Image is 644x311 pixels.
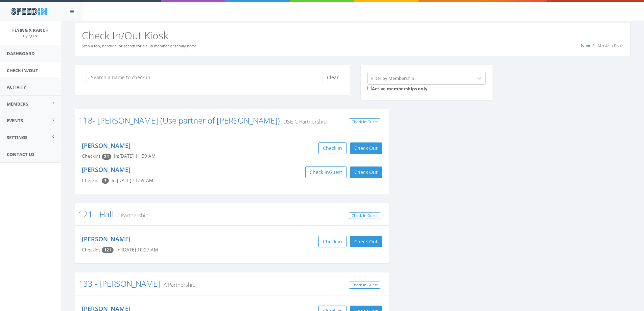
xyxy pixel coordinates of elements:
a: Check In Guest [349,282,380,289]
small: FlyingX [23,34,38,38]
small: C Partnership [113,212,148,219]
a: 133 - [PERSON_NAME] [78,278,160,289]
button: Clear [323,72,343,83]
small: USE C Partnership [280,118,327,125]
div: Filter by Membership [371,75,414,81]
button: Check in [318,142,347,154]
button: Check Out [350,236,382,247]
button: Check Out [350,142,382,154]
span: Contact Us [7,151,34,157]
a: Check In Guest [349,118,380,126]
span: Guest [329,169,342,175]
span: Check-In Kiosk [598,43,623,48]
a: [PERSON_NAME] [82,165,130,174]
button: Check in [318,236,347,247]
span: Checkin count [102,178,109,184]
button: Check Out [350,166,382,178]
a: 121 - Hall [78,208,113,220]
span: Checkins: [82,177,102,183]
a: Home [579,43,590,48]
a: FlyingX [23,32,38,39]
small: A Partnership [160,281,195,288]
span: In: [DATE] 10:27 AM [116,247,158,253]
span: In: [DATE] 11:59 AM [112,177,153,183]
h2: Check In/Out Kiosk [82,30,623,41]
button: Check inGuest [305,166,347,178]
span: Members [7,101,28,107]
a: Check In Guest [349,212,380,219]
span: Events [7,117,23,124]
span: Checkins: [82,247,102,253]
img: speedin_logo.png [8,5,50,18]
input: Active memberships only [367,86,372,90]
small: Scan a fob, barcode, or search for a club member or family name. [82,43,198,48]
span: Checkins: [82,153,102,159]
span: Settings [7,134,27,140]
span: Flying X Ranch [12,27,49,33]
input: Search a name to check in [87,72,328,83]
span: In: [DATE] 11:59 AM [114,153,156,159]
a: [PERSON_NAME] [82,141,130,150]
a: 118- [PERSON_NAME] (Use partner of [PERSON_NAME]) [78,115,280,126]
label: Active memberships only [367,85,427,92]
a: [PERSON_NAME] [82,235,130,243]
span: Checkin count [102,247,114,253]
span: Checkin count [102,154,111,160]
